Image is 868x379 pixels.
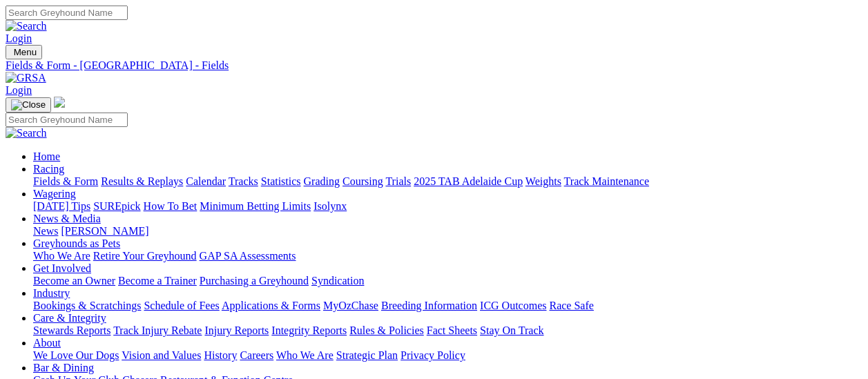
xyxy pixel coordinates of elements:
a: Track Maintenance [564,175,649,187]
a: How To Bet [144,200,197,212]
a: Become an Owner [33,275,115,286]
a: Racing [33,163,64,175]
a: Wagering [33,188,76,200]
div: Get Involved [33,275,862,287]
a: About [33,337,61,349]
a: Privacy Policy [401,349,465,361]
a: GAP SA Assessments [200,250,296,262]
img: Search [6,20,47,32]
a: Login [6,84,32,96]
a: MyOzChase [323,300,378,311]
a: [DATE] Tips [33,200,90,212]
a: Rules & Policies [349,324,424,336]
a: Industry [33,287,70,299]
a: Track Injury Rebate [113,324,202,336]
a: Fields & Form - [GEOGRAPHIC_DATA] - Fields [6,59,862,72]
a: Bookings & Scratchings [33,300,141,311]
a: Fact Sheets [427,324,477,336]
a: Isolynx [314,200,347,212]
a: News & Media [33,213,101,224]
input: Search [6,113,128,127]
a: [PERSON_NAME] [61,225,148,237]
a: Home [33,150,60,162]
a: Results & Replays [101,175,183,187]
a: Login [6,32,32,44]
img: Close [11,99,46,110]
img: GRSA [6,72,46,84]
a: We Love Our Dogs [33,349,119,361]
a: Get Involved [33,262,91,274]
div: Greyhounds as Pets [33,250,862,262]
a: Syndication [311,275,364,286]
a: Care & Integrity [33,312,106,324]
a: Schedule of Fees [144,300,219,311]
a: Race Safe [549,300,593,311]
span: Menu [14,47,37,57]
a: Breeding Information [381,300,477,311]
a: History [204,349,237,361]
a: Coursing [343,175,383,187]
a: Strategic Plan [336,349,398,361]
a: Who We Are [33,250,90,262]
div: Industry [33,300,862,312]
a: Weights [525,175,561,187]
a: Retire Your Greyhound [93,250,197,262]
button: Toggle navigation [6,45,42,59]
div: News & Media [33,225,862,237]
img: logo-grsa-white.png [54,97,65,108]
button: Toggle navigation [6,97,51,113]
a: Trials [385,175,411,187]
a: Fields & Form [33,175,98,187]
a: Calendar [186,175,226,187]
img: Search [6,127,47,139]
a: Statistics [261,175,301,187]
div: Wagering [33,200,862,213]
a: Applications & Forms [222,300,320,311]
a: Become a Trainer [118,275,197,286]
div: Care & Integrity [33,324,862,337]
div: About [33,349,862,362]
a: Purchasing a Greyhound [200,275,309,286]
a: ICG Outcomes [480,300,546,311]
a: News [33,225,58,237]
a: Who We Are [276,349,334,361]
div: Racing [33,175,862,188]
a: Stewards Reports [33,324,110,336]
a: Tracks [229,175,258,187]
a: Minimum Betting Limits [200,200,311,212]
a: Greyhounds as Pets [33,237,120,249]
input: Search [6,6,128,20]
a: Vision and Values [122,349,201,361]
a: Integrity Reports [271,324,347,336]
a: SUREpick [93,200,140,212]
a: Stay On Track [480,324,543,336]
a: Careers [240,349,273,361]
a: Injury Reports [204,324,269,336]
a: Grading [304,175,340,187]
a: Bar & Dining [33,362,94,373]
a: 2025 TAB Adelaide Cup [414,175,523,187]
